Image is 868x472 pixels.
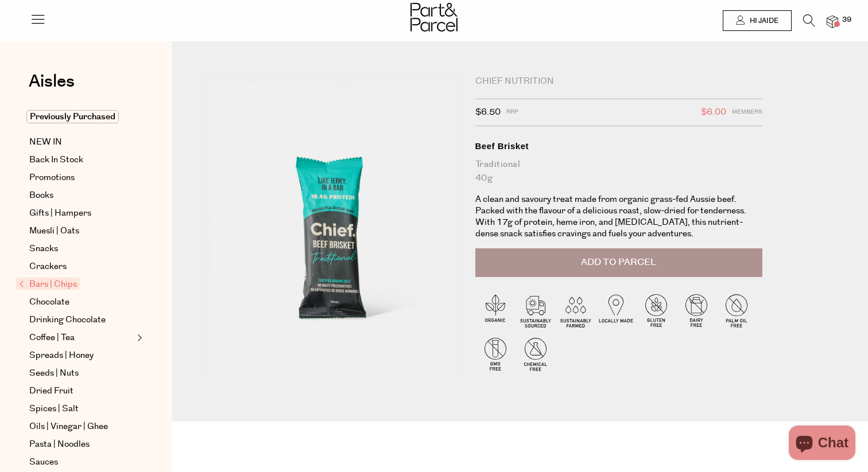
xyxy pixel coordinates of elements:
[475,248,762,277] button: Add to Parcel
[29,366,79,380] span: Seeds | Nuts
[506,105,518,120] span: RRP
[29,110,134,124] a: Previously Purchased
[701,105,726,120] span: $6.00
[29,313,106,327] span: Drinking Chocolate
[556,290,596,330] img: P_P-ICONS-Live_Bec_V11_Sustainable_Farmed.svg
[516,334,556,374] img: P_P-ICONS-Live_Bec_V11_Chemical_Free.svg
[207,76,458,372] img: Beef Brisket
[29,242,58,256] span: Snacks
[29,171,134,185] a: Promotions
[29,69,75,94] span: Aisles
[29,260,134,274] a: Crackers
[29,455,134,469] a: Sauces
[596,290,636,330] img: P_P-ICONS-Live_Bec_V11_Locally_Made_2.svg
[29,349,134,362] a: Spreads | Honey
[29,206,134,220] a: Gifts | Hampers
[475,141,762,152] div: Beef Brisket
[29,135,134,149] a: NEW IN
[732,105,762,120] span: Members
[723,10,792,31] a: Hi Jaide
[29,438,134,451] a: Pasta | Noodles
[26,110,119,123] span: Previously Purchased
[475,334,516,374] img: P_P-ICONS-Live_Bec_V11_GMO_Free.svg
[29,242,134,256] a: Snacks
[475,194,762,240] p: A clean and savoury treat made from organic grass-fed Aussie beef. Packed with the flavour of a d...
[747,16,778,26] span: Hi Jaide
[16,278,80,290] span: Bars | Chips
[636,290,676,330] img: P_P-ICONS-Live_Bec_V11_Gluten_Free.svg
[29,189,53,202] span: Books
[29,402,134,416] a: Spices | Salt
[29,349,94,362] span: Spreads | Honey
[29,153,83,167] span: Back In Stock
[785,426,859,463] inbox-online-store-chat: Shopify online store chat
[475,290,516,330] img: P_P-ICONS-Live_Bec_V11_Organic.svg
[29,331,134,345] a: Coffee | Tea
[827,15,838,28] a: 39
[29,313,134,327] a: Drinking Chocolate
[475,76,762,87] div: Chief Nutrition
[676,290,716,330] img: P_P-ICONS-Live_Bec_V11_Dairy_Free.svg
[19,278,134,291] a: Bars | Chips
[410,3,458,32] img: Part&Parcel
[29,438,90,451] span: Pasta | Noodles
[29,224,134,238] a: Muesli | Oats
[29,295,134,309] a: Chocolate
[29,153,134,167] a: Back In Stock
[475,158,762,185] div: Traditional 40g
[516,290,556,330] img: P_P-ICONS-Live_Bec_V11_Sustainable_Sourced.svg
[716,290,757,330] img: P_P-ICONS-Live_Bec_V11_Palm_Oil_Free.svg
[29,402,79,416] span: Spices | Salt
[839,15,854,25] span: 39
[29,73,75,102] a: Aisles
[29,366,134,380] a: Seeds | Nuts
[29,206,91,220] span: Gifts | Hampers
[475,105,501,120] span: $6.50
[29,331,75,345] span: Coffee | Tea
[29,384,73,398] span: Dried Fruit
[29,224,79,238] span: Muesli | Oats
[29,260,67,274] span: Crackers
[29,420,134,434] a: Oils | Vinegar | Ghee
[29,189,134,202] a: Books
[29,455,58,469] span: Sauces
[29,135,62,149] span: NEW IN
[581,256,656,269] span: Add to Parcel
[29,171,75,185] span: Promotions
[134,331,142,345] button: Expand/Collapse Coffee | Tea
[29,420,108,434] span: Oils | Vinegar | Ghee
[29,384,134,398] a: Dried Fruit
[29,295,69,309] span: Chocolate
